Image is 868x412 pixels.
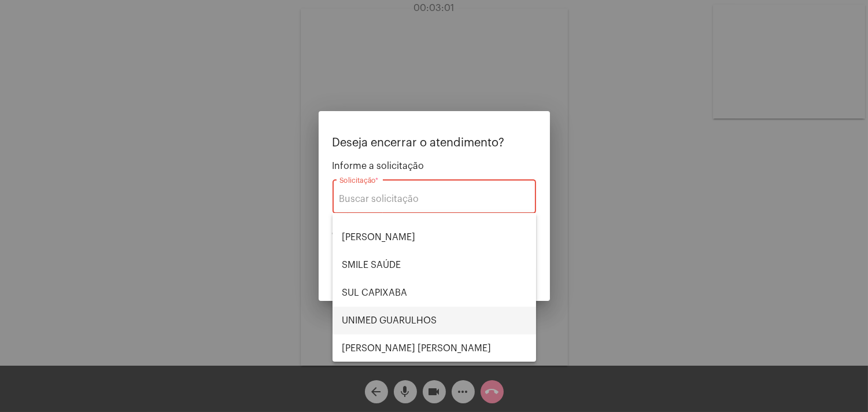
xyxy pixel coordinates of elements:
span: SMILE SAÚDE [342,251,527,279]
span: [PERSON_NAME] [342,223,527,251]
span: UNIMED GUARULHOS [342,307,527,334]
span: SUL CAPIXABA [342,279,527,307]
span: [PERSON_NAME] [PERSON_NAME] [342,334,527,362]
span: Informe a solicitação [333,161,536,171]
p: Deseja encerrar o atendimento? [333,137,536,149]
input: Buscar solicitação [339,194,529,204]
